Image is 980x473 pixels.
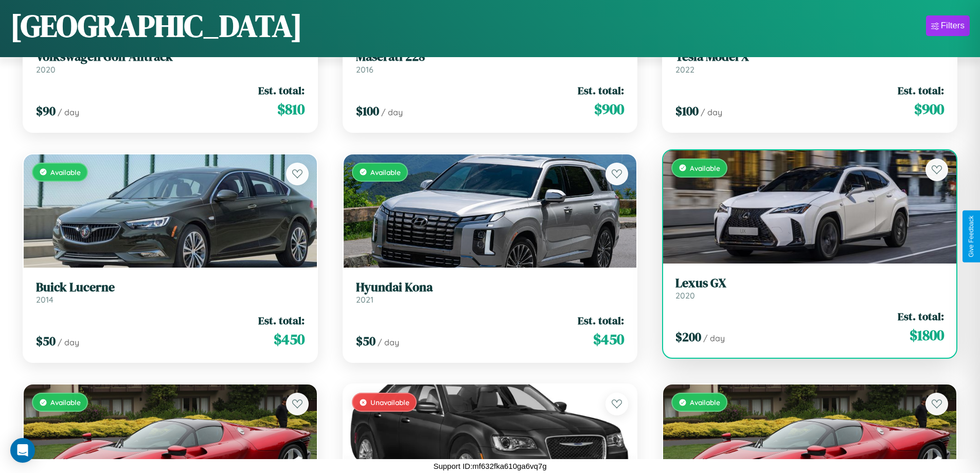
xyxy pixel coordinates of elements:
span: $ 810 [277,99,305,119]
span: / day [703,333,725,343]
span: / day [378,337,399,347]
span: Est. total: [898,83,944,98]
a: Hyundai Kona2021 [356,280,625,305]
h3: Hyundai Kona [356,280,625,295]
span: 2014 [36,294,54,305]
a: Volkswagen Golf Alltrack2020 [36,49,305,75]
span: $ 900 [914,99,944,119]
span: 2020 [675,290,695,301]
span: 2016 [356,64,373,75]
span: Unavailable [370,398,409,407]
span: $ 90 [36,102,56,119]
span: / day [58,107,79,117]
span: Est. total: [898,309,944,324]
span: Available [50,398,81,407]
span: 2022 [675,64,694,75]
span: Available [50,168,81,177]
span: $ 200 [675,328,701,345]
a: Maserati 2282016 [356,49,625,75]
span: $ 100 [675,102,699,119]
button: Filters [926,15,970,36]
span: / day [701,107,722,117]
span: $ 50 [36,332,56,349]
h3: Buick Lucerne [36,280,305,295]
div: Filters [941,21,965,31]
p: Support ID: mf632fka610ga6vq7g [433,459,546,473]
h3: Maserati 228 [356,49,625,64]
h3: Volkswagen Golf Alltrack [36,49,305,64]
a: Tesla Model X2022 [675,49,944,75]
h3: Tesla Model X [675,49,944,64]
span: $ 450 [274,329,305,349]
span: Est. total: [258,313,305,328]
span: $ 50 [356,332,376,349]
span: $ 450 [593,329,624,349]
span: Available [690,164,720,172]
span: $ 1800 [910,325,944,345]
span: Est. total: [578,83,624,98]
span: 2021 [356,294,373,305]
span: $ 100 [356,102,379,119]
h1: [GEOGRAPHIC_DATA] [10,5,302,47]
span: Available [370,168,401,177]
div: Open Intercom Messenger [10,438,35,463]
span: / day [381,107,403,117]
span: / day [58,337,79,347]
span: 2020 [36,64,56,75]
span: Est. total: [578,313,624,328]
a: Lexus GX2020 [675,276,944,301]
span: Available [690,398,720,407]
h3: Lexus GX [675,276,944,291]
a: Buick Lucerne2014 [36,280,305,305]
span: Est. total: [258,83,305,98]
div: Give Feedback [968,216,975,257]
span: $ 900 [594,99,624,119]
